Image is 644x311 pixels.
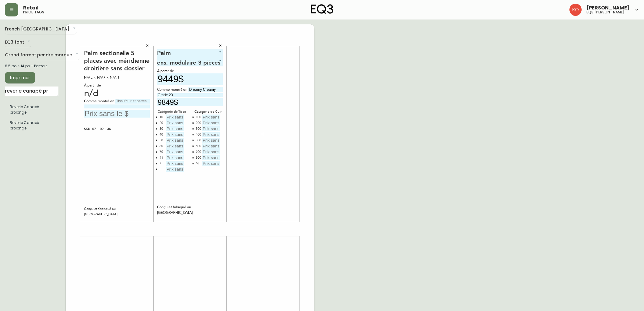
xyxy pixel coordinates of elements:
[84,49,150,72] div: Palm sectionelle 5 places avec méridienne droitière sans dossier
[188,87,223,92] input: Tissu/cuir et pattes
[196,138,201,143] div: 500
[159,120,163,126] div: 20
[159,143,163,149] div: 60
[5,72,35,83] button: Imprimer
[84,110,150,118] input: Prix sans le $
[202,161,220,166] input: Prix sans le $
[586,10,625,14] h5: eq3 [PERSON_NAME]
[196,161,198,167] div: M
[166,149,184,154] input: Prix sans le $
[23,5,39,10] span: Retail
[115,99,150,104] input: Tissu/cuir et pattes
[23,10,44,14] h5: price tags
[159,149,163,155] div: 70
[157,205,223,216] div: Conçu et fabriqué au [GEOGRAPHIC_DATA]
[193,109,223,115] div: Catégorie de Cuir
[159,138,163,143] div: 50
[84,75,150,80] div: N/AL × N/AP × N/AH
[196,143,201,149] div: 600
[196,126,201,132] div: 300
[569,4,582,16] img: 9beb5e5239b23ed26e0d832b1b8f6f2a
[157,87,188,93] span: Comme montré en
[157,98,223,106] input: Prix sans le $
[196,120,201,126] div: 200
[159,155,163,161] div: 41
[202,149,220,154] input: Prix sans le $
[202,138,220,143] input: Prix sans le $
[166,126,184,131] input: Prix sans le $
[5,87,58,96] input: Recherche
[84,91,150,96] div: n/d
[202,120,220,125] input: Prix sans le $
[586,5,629,10] span: [PERSON_NAME]
[196,149,201,155] div: 700
[84,83,150,88] div: À partir de
[157,49,223,57] div: Palm
[5,63,58,69] div: 8.5 po × 14 po – Portrait
[157,109,187,115] div: Catégorie de Tissu
[202,155,220,160] input: Prix sans le $
[157,73,223,85] input: Prix sans le $
[166,155,184,160] input: Prix sans le $
[5,102,58,118] li: Reverie Canapé prolonge
[5,118,58,133] li: Grand format pendre marque
[159,161,161,167] div: F
[166,132,184,137] input: Prix sans le $
[5,50,79,60] div: Grand format pendre marque
[202,143,220,149] input: Prix sans le $
[84,126,150,132] div: SKU: 07 + 09 + 36
[166,167,184,172] input: Prix sans le $
[311,4,333,14] img: logo
[196,115,201,120] div: 100
[157,69,223,73] div: À partir de
[159,126,163,132] div: 30
[159,167,160,172] div: I
[159,115,163,120] div: 10
[202,115,220,120] input: Prix sans le $
[5,24,77,34] div: French [GEOGRAPHIC_DATA]
[166,143,184,149] input: Prix sans le $
[202,132,220,137] input: Prix sans le $
[166,120,184,125] input: Prix sans le $
[5,37,31,48] div: EQ3 font
[196,155,201,161] div: 800
[202,126,220,131] input: Prix sans le $
[166,115,184,120] input: Prix sans le $
[84,99,115,104] span: Comme montré en
[159,132,163,138] div: 40
[84,206,150,217] div: Conçu et fabriqué au [GEOGRAPHIC_DATA]
[196,132,201,138] div: 400
[166,138,184,143] input: Prix sans le $
[166,161,184,166] input: Prix sans le $
[157,57,223,66] div: ens. modulaire 3 pièces
[10,74,30,82] span: Imprimer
